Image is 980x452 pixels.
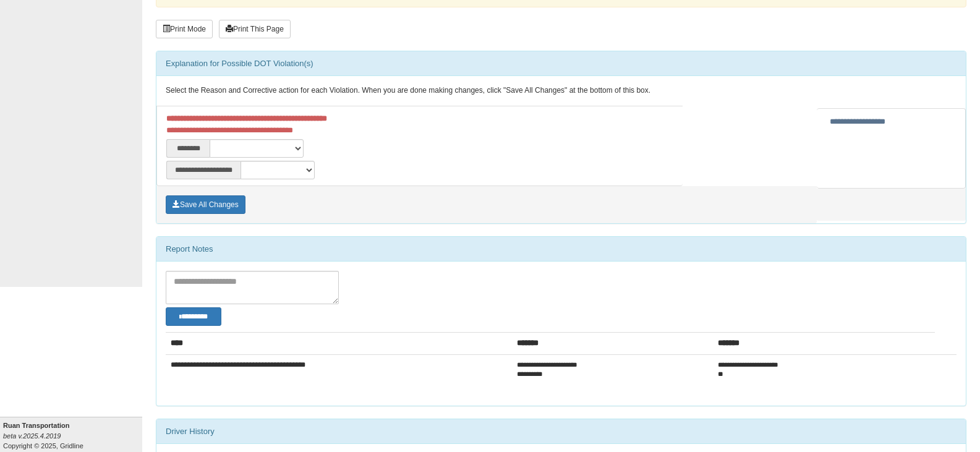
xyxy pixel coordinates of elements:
[156,237,966,262] div: Report Notes
[3,422,70,429] b: Ruan Transportation
[156,20,213,38] button: Print Mode
[156,76,966,106] div: Select the Reason and Corrective action for each Violation. When you are done making changes, cli...
[3,420,142,451] div: Copyright © 2025, Gridline
[156,51,966,76] div: Explanation for Possible DOT Violation(s)
[156,419,966,444] div: Driver History
[219,20,291,38] button: Print This Page
[166,307,221,326] button: Change Filter Options
[166,195,245,214] button: Save
[3,432,61,440] i: beta v.2025.4.2019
